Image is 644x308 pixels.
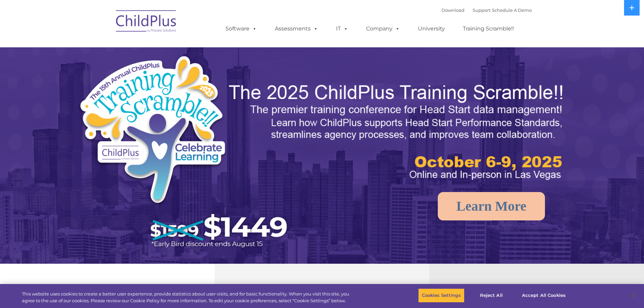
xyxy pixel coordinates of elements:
[492,7,532,13] a: Schedule A Demo
[94,72,123,77] span: Phone number
[94,45,115,50] span: Last name
[329,22,355,35] a: IT
[442,7,532,13] font: |
[473,7,491,13] a: Support
[518,288,569,303] button: Accept All Cookies
[22,291,354,304] div: This website uses cookies to create a better user experience, provide statistics about user visit...
[219,22,264,35] a: Software
[411,22,452,35] a: University
[470,288,512,303] button: Reject All
[418,288,464,303] button: Cookies Settings
[438,192,545,220] a: Learn More
[359,22,407,35] a: Company
[456,22,521,35] a: Training Scramble!!
[626,288,641,303] button: Close
[442,7,464,13] a: Download
[268,22,325,35] a: Assessments
[113,5,180,39] img: ChildPlus by Procare Solutions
